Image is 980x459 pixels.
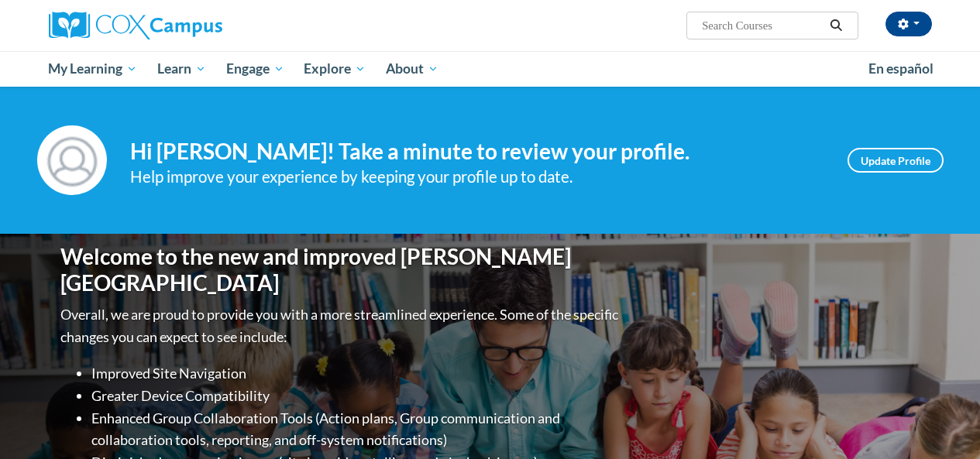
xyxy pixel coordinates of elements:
h1: Welcome to the new and improved [PERSON_NAME][GEOGRAPHIC_DATA] [60,244,622,296]
span: En español [868,60,934,77]
a: Cox Campus [49,12,328,39]
input: Search Courses [700,16,824,35]
a: En español [858,53,944,85]
span: About [386,60,438,78]
iframe: Button to launch messaging window [918,397,968,447]
h4: Hi [PERSON_NAME]! Take a minute to review your profile. [130,139,824,165]
span: Explore [304,60,366,78]
span: My Learning [48,60,137,78]
li: Improved Site Navigation [91,362,622,385]
img: Cox Campus [49,12,222,39]
a: My Learning [39,51,148,87]
button: Search [824,16,848,35]
a: Update Profile [848,148,944,173]
div: Main menu [37,51,944,87]
li: Enhanced Group Collaboration Tools (Action plans, Group communication and collaboration tools, re... [91,407,622,452]
div: Help improve your experience by keeping your profile up to date. [130,164,824,190]
a: About [376,51,449,87]
a: Explore [294,51,376,87]
button: Account Settings [885,12,932,36]
img: Profile Image [37,125,107,195]
a: Learn [147,51,216,87]
a: Engage [216,51,294,87]
span: Learn [157,60,206,78]
li: Greater Device Compatibility [91,385,622,407]
span: Engage [226,60,284,78]
p: Overall, we are proud to provide you with a more streamlined experience. Some of the specific cha... [60,303,622,348]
